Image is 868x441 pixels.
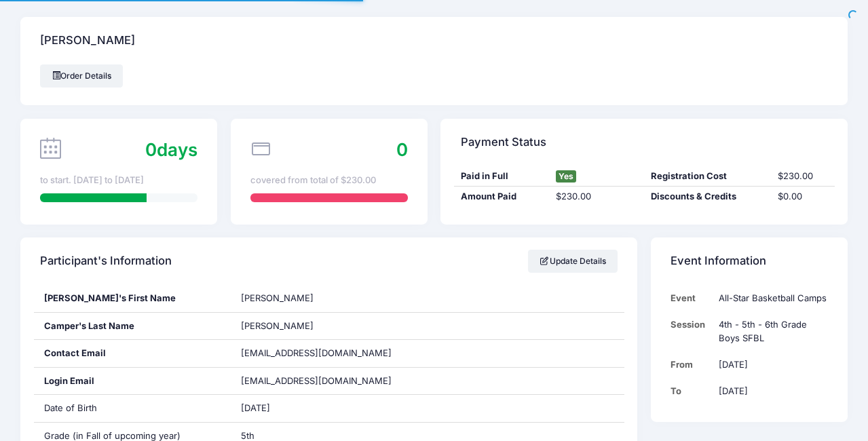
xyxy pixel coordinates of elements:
[396,139,408,160] span: 0
[250,174,408,187] div: covered from total of $230.00
[34,340,231,367] div: Contact Email
[40,174,197,187] div: to start. [DATE] to [DATE]
[34,368,231,395] div: Login Email
[40,242,172,281] h4: Participant's Information
[241,320,314,331] span: [PERSON_NAME]
[145,139,157,160] span: 0
[671,285,712,311] td: Event
[40,64,123,88] a: Order Details
[241,375,411,388] span: [EMAIL_ADDRESS][DOMAIN_NAME]
[528,250,618,273] a: Update Details
[34,313,231,340] div: Camper's Last Name
[241,430,254,441] span: 5th
[671,311,712,351] td: Session
[461,123,546,161] h4: Payment Status
[671,351,712,378] td: From
[771,170,834,183] div: $230.00
[556,170,576,183] span: Yes
[644,170,771,183] div: Registration Cost
[712,351,828,378] td: [DATE]
[241,347,392,358] span: [EMAIL_ADDRESS][DOMAIN_NAME]
[549,190,644,204] div: $230.00
[671,242,766,281] h4: Event Information
[712,285,828,311] td: All-Star Basketball Camps
[454,190,549,204] div: Amount Paid
[712,378,828,404] td: [DATE]
[241,292,314,303] span: [PERSON_NAME]
[34,395,231,422] div: Date of Birth
[644,190,771,204] div: Discounts & Credits
[712,311,828,351] td: 4th - 5th - 6th Grade Boys SFBL
[34,285,231,312] div: [PERSON_NAME]'s First Name
[671,378,712,404] td: To
[145,136,197,163] div: days
[40,22,135,60] h4: [PERSON_NAME]
[454,170,549,183] div: Paid in Full
[771,190,834,204] div: $0.00
[241,402,270,413] span: [DATE]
